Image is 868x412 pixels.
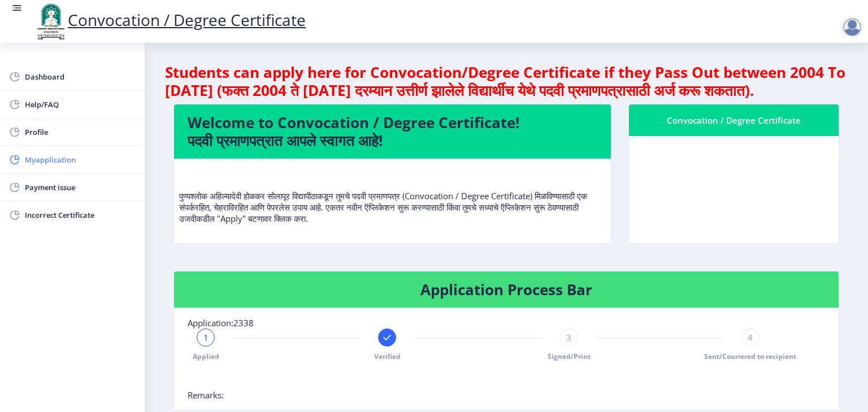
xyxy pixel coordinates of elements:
[34,9,306,30] a: Convocation / Degree Certificate
[188,113,597,150] h4: Welcome to Convocation / Degree Certificate! पदवी प्रमाणपत्रात आपले स्वागत आहे!
[25,208,136,222] span: Incorrect Certificate
[165,63,848,99] h4: Students can apply here for Convocation/Degree Certificate if they Pass Out between 2004 To [DATE...
[704,352,796,361] span: Sent/Couriered to recipient
[748,332,753,343] span: 4
[548,352,591,361] span: Signed/Print
[566,332,571,343] span: 3
[25,125,136,139] span: Profile
[188,317,254,328] span: Application:2338
[25,98,136,111] span: Help/FAQ
[374,352,401,361] span: Verified
[193,352,219,361] span: Applied
[25,181,136,194] span: Payment issue
[188,280,825,299] h4: Application Process Bar
[34,2,68,41] img: logo
[25,153,136,166] span: Myapplication
[179,168,606,224] p: पुण्यश्लोक अहिल्यादेवी होळकर सोलापूर विद्यापीठाकडून तुमचे पदवी प्रमाणपत्र (Convocation / Degree C...
[203,332,209,343] span: 1
[188,389,224,401] span: Remarks:
[25,70,136,84] span: Dashboard
[643,113,825,127] div: Convocation / Degree Certificate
